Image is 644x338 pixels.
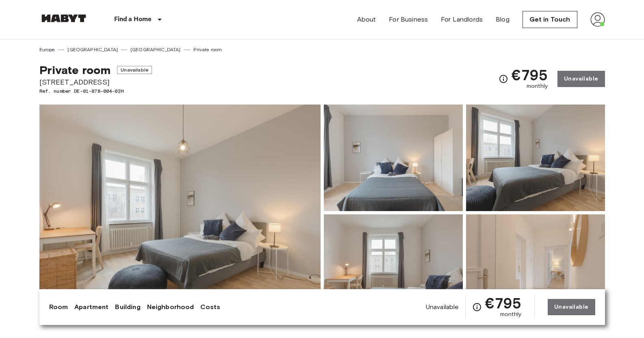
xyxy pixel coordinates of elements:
img: avatar [590,12,605,27]
span: Unavailable [117,66,152,74]
img: Habyt [39,14,88,22]
a: About [357,15,376,24]
a: Get in Touch [523,11,577,28]
svg: Check cost overview for full price breakdown. Please note that discounts apply to new joiners onl... [472,302,482,312]
a: Europe [39,46,55,53]
img: Picture of unit DE-01-078-004-02H [324,214,463,321]
span: monthly [527,82,548,90]
img: Marketing picture of unit DE-01-078-004-02H [39,105,321,321]
a: Building [115,302,140,312]
img: Picture of unit DE-01-078-004-02H [466,105,605,211]
span: Unavailable [426,303,459,312]
a: [GEOGRAPHIC_DATA] [130,46,181,53]
a: For Business [389,15,428,24]
img: Picture of unit DE-01-078-004-02H [466,214,605,321]
span: Private room [39,63,111,77]
a: Room [49,302,68,312]
span: monthly [500,310,521,318]
img: Picture of unit DE-01-078-004-02H [324,105,463,211]
span: Ref. number DE-01-078-004-02H [39,87,152,95]
a: For Landlords [441,15,483,24]
a: Blog [496,15,510,24]
span: €795 [512,68,548,82]
p: Find a Home [114,15,152,24]
span: [STREET_ADDRESS] [39,77,152,87]
a: Neighborhood [147,302,194,312]
a: Private room [193,46,222,53]
a: Costs [200,302,220,312]
svg: Check cost overview for full price breakdown. Please note that discounts apply to new joiners onl... [499,74,508,84]
span: €795 [485,296,521,310]
a: [GEOGRAPHIC_DATA] [67,46,118,53]
a: Apartment [74,302,108,312]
